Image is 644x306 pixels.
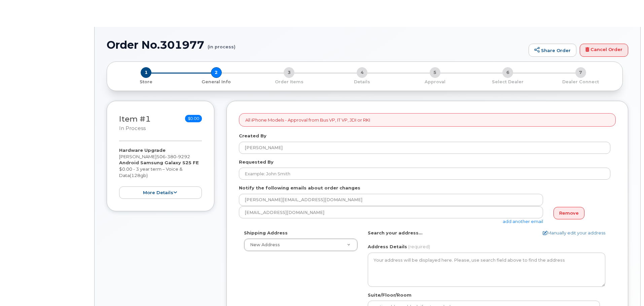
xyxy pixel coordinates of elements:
[107,39,525,51] h1: Order No.301977
[112,78,180,85] a: 1 Store
[408,244,430,249] span: (required)
[156,154,190,159] span: 506
[119,160,199,165] strong: Android Samsung Galaxy S25 FE
[529,44,576,57] a: Share Order
[239,168,610,180] input: Example: John Smith
[250,242,280,247] span: New Address
[239,206,543,218] input: Example: john@appleseed.com
[239,133,266,139] label: Created By
[543,230,605,236] a: Manually edit your address
[141,67,151,78] span: 1
[119,147,202,199] div: [PERSON_NAME] $0.00 - 3 year term – Voice & Data(128gb)
[368,292,412,298] label: Suite/Floor/Room
[503,219,543,224] a: add another email
[115,79,177,85] p: Store
[119,186,202,199] button: more details
[239,159,274,165] label: Requested By
[553,207,584,219] a: Remove
[368,230,423,236] label: Search your address...
[244,230,288,236] label: Shipping Address
[119,147,166,153] strong: Hardware Upgrade
[368,244,407,250] label: Address Details
[245,117,370,123] p: All iPhone Models - Approval from Bus VP, IT VP, JDI or RKI
[239,194,543,206] input: Example: john@appleseed.com
[239,185,360,191] label: Notify the following emails about order changes
[580,44,628,57] a: Cancel Order
[119,125,146,131] small: in process
[208,39,236,49] small: (in process)
[176,154,190,159] span: 9292
[119,115,151,132] h3: Item #1
[185,115,202,122] span: $0.00
[166,154,176,159] span: 380
[244,239,357,251] a: New Address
